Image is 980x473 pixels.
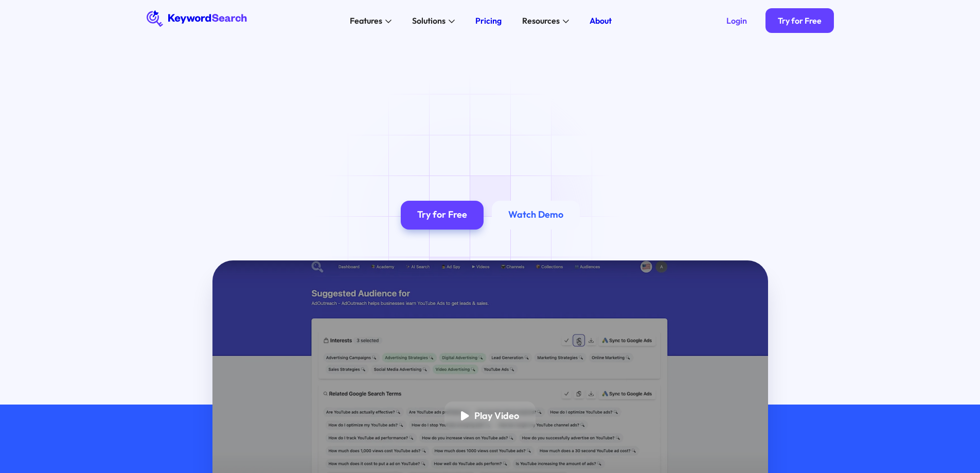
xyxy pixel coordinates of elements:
[243,82,737,180] h1: Supercharge Your Ad Audiences
[714,8,759,33] a: Login
[590,14,612,27] div: About
[350,14,382,27] div: Features
[522,14,560,27] div: Resources
[583,12,618,29] a: About
[469,12,508,29] a: Pricing
[474,410,519,422] div: Play Video
[508,209,563,221] div: Watch Demo
[401,201,484,230] a: Try for Free
[475,14,502,27] div: Pricing
[417,209,467,221] div: Try for Free
[412,14,446,27] div: Solutions
[726,15,747,26] div: Login
[778,15,822,26] div: Try for Free
[765,8,834,33] a: Try for Free
[527,126,677,185] span: with AI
